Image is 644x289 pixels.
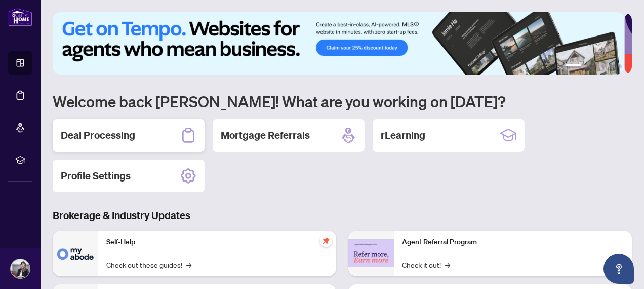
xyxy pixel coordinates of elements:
img: logo [8,8,32,26]
img: Slide 0 [53,12,624,75]
button: 1 [565,64,581,68]
button: 2 [585,64,589,68]
h2: Deal Processing [61,128,135,142]
button: 5 [610,64,614,68]
span: → [445,259,450,270]
button: Open asap [603,254,634,284]
img: Self-Help [53,231,98,276]
h2: Profile Settings [61,169,131,183]
button: 3 [593,64,597,68]
span: pushpin [320,235,332,247]
img: Agent Referral Program [348,239,394,267]
span: → [186,259,191,270]
img: Profile Icon [11,259,30,278]
h1: Welcome back [PERSON_NAME]! What are you working on [DATE]? [53,92,632,111]
button: 4 [601,64,606,68]
button: 6 [618,64,622,68]
h3: Brokerage & Industry Updates [53,208,632,223]
p: Agent Referral Program [402,237,624,248]
p: Self-Help [106,237,328,248]
a: Check it out!→ [402,259,450,270]
h2: Mortgage Referrals [221,128,310,142]
h2: rLearning [381,128,425,142]
a: Check out these guides!→ [106,259,191,270]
